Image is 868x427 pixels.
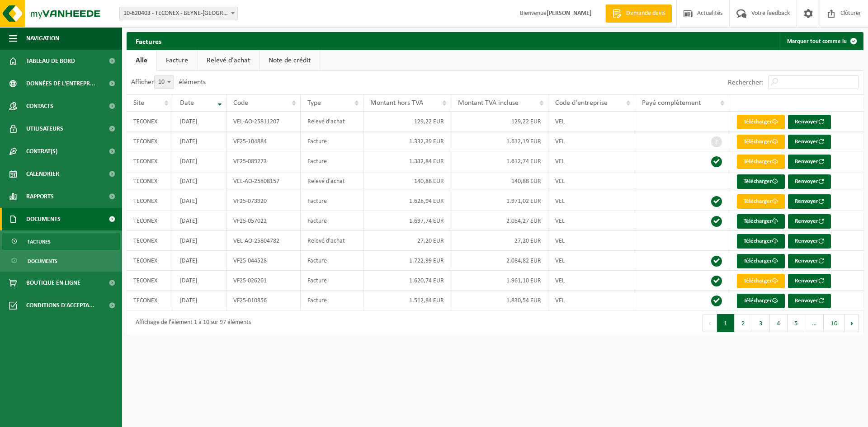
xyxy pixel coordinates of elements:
[788,115,831,129] button: Renvoyer
[26,140,57,163] span: Contrat(s)
[788,254,831,268] button: Renvoyer
[703,314,717,332] button: Previous
[737,155,785,169] a: Télécharger
[548,231,635,251] td: VEL
[548,191,635,211] td: VEL
[451,151,548,171] td: 1.612,74 EUR
[127,112,173,131] td: TECONEX
[548,131,635,151] td: VEL
[451,191,548,211] td: 1.971,02 EUR
[451,291,548,310] td: 1.830,54 EUR
[173,151,226,171] td: [DATE]
[173,131,226,151] td: [DATE]
[301,191,363,211] td: Facture
[788,314,805,332] button: 5
[131,315,251,331] div: Affichage de l'élément 1 à 10 sur 97 éléments
[788,214,831,229] button: Renvoyer
[548,251,635,271] td: VEL
[301,171,363,191] td: Relevé d'achat
[737,194,785,209] a: Télécharger
[363,171,451,191] td: 140,88 EUR
[180,99,194,107] span: Date
[717,314,735,332] button: 1
[780,32,863,50] button: Marquer tout comme lu
[737,294,785,308] a: Télécharger
[226,112,301,131] td: VEL-AO-25811207
[154,75,174,89] span: 10
[173,171,226,191] td: [DATE]
[127,271,173,291] td: TECONEX
[788,135,831,149] button: Renvoyer
[555,99,608,107] span: Code d'entreprise
[788,294,831,308] button: Renvoyer
[173,291,226,310] td: [DATE]
[770,314,788,332] button: 4
[120,7,237,20] span: 10-820403 - TECONEX - BEYNE-HEUSAY
[548,151,635,171] td: VEL
[226,151,301,171] td: VF25-089273
[301,131,363,151] td: Facture
[363,291,451,310] td: 1.512,84 EUR
[642,99,701,107] span: Payé complètement
[737,234,785,249] a: Télécharger
[548,112,635,131] td: VEL
[127,211,173,231] td: TECONEX
[173,271,226,291] td: [DATE]
[737,115,785,129] a: Télécharger
[788,174,831,189] button: Renvoyer
[127,291,173,310] td: TECONEX
[737,274,785,288] a: Télécharger
[451,231,548,251] td: 27,20 EUR
[226,251,301,271] td: VF25-044528
[26,185,54,208] span: Rapports
[737,254,785,268] a: Télécharger
[788,234,831,249] button: Renvoyer
[127,131,173,151] td: TECONEX
[548,291,635,310] td: VEL
[157,50,197,71] a: Facture
[451,211,548,231] td: 2.054,27 EUR
[173,251,226,271] td: [DATE]
[301,231,363,251] td: Relevé d'achat
[173,112,226,131] td: [DATE]
[752,314,770,332] button: 3
[127,231,173,251] td: TECONEX
[451,251,548,271] td: 2.084,82 EUR
[451,271,548,291] td: 1.961,10 EUR
[127,50,156,71] a: Alle
[363,131,451,151] td: 1.332,39 EUR
[226,171,301,191] td: VEL-AO-25808157
[788,194,831,209] button: Renvoyer
[127,151,173,171] td: TECONEX
[226,191,301,211] td: VF25-073920
[451,171,548,191] td: 140,88 EUR
[26,27,59,50] span: Navigation
[2,233,120,250] a: Factures
[226,131,301,151] td: VF25-104884
[26,163,59,185] span: Calendrier
[805,314,824,332] span: …
[728,79,764,86] label: Rechercher:
[824,314,845,332] button: 10
[26,294,94,317] span: Conditions d'accepta...
[605,5,672,23] a: Demande devis
[26,95,53,117] span: Contacts
[26,50,75,72] span: Tableau de bord
[173,191,226,211] td: [DATE]
[259,50,320,71] a: Note de crédit
[173,231,226,251] td: [DATE]
[2,252,120,269] a: Documents
[301,251,363,271] td: Facture
[737,174,785,189] a: Télécharger
[133,99,144,107] span: Site
[363,271,451,291] td: 1.620,74 EUR
[26,72,95,95] span: Données de l'entrepr...
[547,10,592,17] strong: [PERSON_NAME]
[737,135,785,149] a: Télécharger
[737,214,785,229] a: Télécharger
[127,191,173,211] td: TECONEX
[26,117,63,140] span: Utilisateurs
[233,99,248,107] span: Code
[127,171,173,191] td: TECONEX
[301,211,363,231] td: Facture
